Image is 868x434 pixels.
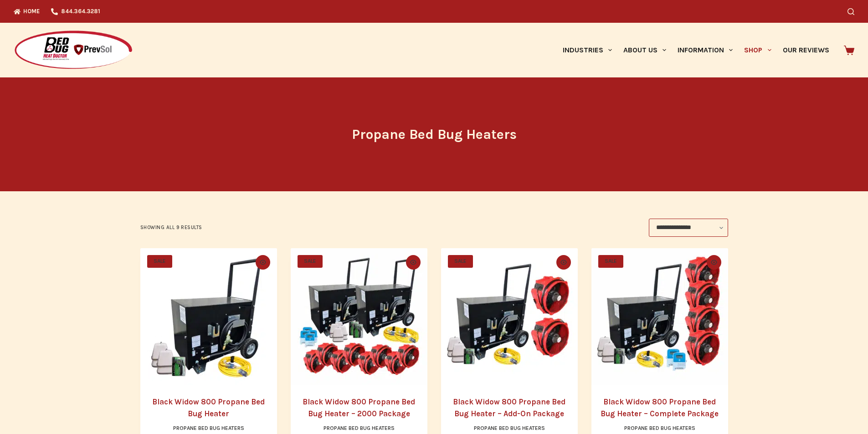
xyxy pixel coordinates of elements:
a: Black Widow 800 Propane Bed Bug Heater [140,248,277,385]
span: SALE [147,255,172,268]
button: Quick view toggle [406,255,421,270]
a: Black Widow 800 Propane Bed Bug Heater [152,397,265,418]
a: Propane Bed Bug Heaters [474,425,545,431]
a: Black Widow 800 Propane Bed Bug Heater – Add-On Package [453,397,565,418]
h1: Propane Bed Bug Heaters [263,124,605,145]
span: SALE [298,255,323,268]
nav: Primary [557,23,835,77]
a: Black Widow 800 Propane Bed Bug Heater - Complete Package [591,248,728,385]
img: Prevsol/Bed Bug Heat Doctor [14,30,133,71]
a: Black Widow 800 Propane Bed Bug Heater - Add-On Package [441,248,578,385]
button: Quick view toggle [556,255,571,270]
a: Black Widow 800 Propane Bed Bug Heater – Complete Package [601,397,719,418]
a: About Us [617,23,672,77]
a: Shop [739,23,777,77]
span: SALE [448,255,473,268]
span: SALE [598,255,623,268]
a: Propane Bed Bug Heaters [324,425,395,431]
button: Quick view toggle [707,255,721,270]
select: Shop order [649,219,728,237]
a: Our Reviews [777,23,835,77]
p: Showing all 9 results [140,224,203,232]
a: Information [672,23,739,77]
a: Propane Bed Bug Heaters [624,425,695,431]
a: Black Widow 800 Propane Bed Bug Heater - 2000 Package [291,248,427,385]
a: Black Widow 800 Propane Bed Bug Heater – 2000 Package [303,397,415,418]
a: Propane Bed Bug Heaters [173,425,244,431]
button: Search [847,8,854,15]
a: Industries [557,23,617,77]
button: Quick view toggle [256,255,270,270]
